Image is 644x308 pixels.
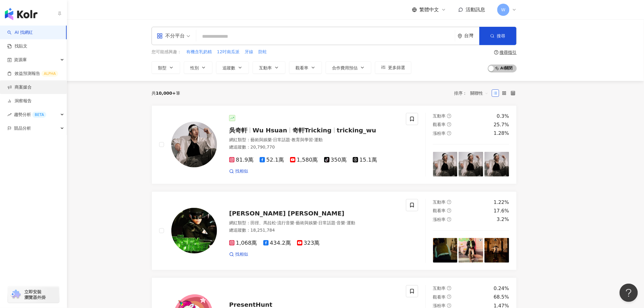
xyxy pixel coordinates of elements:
span: 搜尋 [497,33,506,38]
span: question-circle [494,50,499,54]
span: 1,580萬 [290,157,318,163]
span: question-circle [447,208,451,213]
a: KOL Avatar吳奇軒Wu Hsuan奇軒Trickingtricking_wu網紅類型：藝術與娛樂·日常話題·教育與學習·運動總追蹤數：20,790,77081.9萬52.1萬1,580萬... [152,105,517,184]
span: 類型 [158,65,166,70]
span: rise [7,113,12,117]
div: 搜尋指引 [500,50,517,55]
span: 互動率 [259,65,272,70]
span: 防蛀 [258,49,267,55]
span: 找相似 [235,168,248,174]
span: 350萬 [324,157,347,163]
a: 找貼文 [7,43,27,49]
div: 1.28% [494,130,509,137]
div: BETA [32,112,46,118]
span: question-circle [447,295,451,299]
span: · [345,220,347,225]
iframe: Help Scout Beacon - Open [620,284,638,302]
span: · [335,220,337,225]
span: 更多篩選 [388,65,405,70]
div: 共 筆 [152,91,180,96]
div: 不分平台 [157,31,185,41]
span: appstore [157,33,163,39]
img: logo [5,8,37,20]
div: 總追蹤數 ： 20,790,770 [229,144,399,150]
span: Wu Hsuan [253,127,287,134]
a: 效益預測報告ALPHA [7,71,58,77]
span: 觀看率 [433,295,446,299]
span: 教育與學習 [292,137,313,142]
button: 合作費用預估 [326,61,371,74]
span: question-circle [447,114,451,118]
span: 關聯性 [470,88,488,98]
span: 1,068萬 [229,240,257,246]
span: 活動訊息 [466,7,485,12]
img: post-image [459,152,483,177]
span: question-circle [447,131,451,135]
img: post-image [433,238,458,263]
span: 觀看率 [433,208,446,213]
span: · [313,137,314,142]
span: tricking_wu [337,127,376,134]
span: 323萬 [297,240,320,246]
button: 搜尋 [479,27,516,45]
a: 找相似 [229,251,248,257]
div: 17.6% [494,208,509,214]
a: 商案媒合 [7,84,32,90]
span: 81.9萬 [229,157,254,163]
span: question-circle [447,122,451,127]
button: 追蹤數 [216,61,249,74]
button: 牙線 [244,49,254,55]
div: 0.3% [497,113,509,120]
div: 台灣 [464,33,479,38]
button: 防蛀 [258,49,267,55]
div: 總追蹤數 ： 18,251,784 [229,227,399,233]
span: 吳奇軒 [229,127,247,134]
span: 性別 [190,65,199,70]
img: KOL Avatar [171,208,217,254]
span: 合作費用預估 [332,65,358,70]
span: 互動率 [433,286,446,291]
img: post-image [433,152,458,177]
span: · [290,137,291,142]
span: 有機含乳奶精 [186,49,212,55]
span: 藝術與娛樂 [296,220,317,225]
span: question-circle [447,217,451,222]
span: 音樂 [337,220,345,225]
div: 網紅類型 ： [229,220,399,226]
span: 運動 [347,220,355,225]
button: 性別 [184,61,212,74]
span: 434.2萬 [263,240,291,246]
span: environment [458,34,462,38]
img: post-image [485,238,509,263]
span: question-circle [447,303,451,308]
span: 藝術與娛樂 [250,137,272,142]
span: 漲粉率 [433,217,446,222]
div: 0.24% [494,285,509,292]
button: 互動率 [253,61,285,74]
button: 更多篩選 [375,61,411,74]
span: 追蹤數 [222,65,235,70]
a: KOL Avatar[PERSON_NAME] [PERSON_NAME]網紅類型：田徑、馬拉松·流行音樂·藝術與娛樂·日常話題·音樂·運動總追蹤數：18,251,7841,068萬434.2萬... [152,191,517,270]
span: 日常話題 [273,137,290,142]
span: 立即安裝 瀏覽器外掛 [24,289,46,300]
span: 資源庫 [14,53,27,67]
span: 繁體中文 [419,6,439,13]
span: 觀看率 [296,65,308,70]
span: 漲粉率 [433,131,446,136]
span: · [294,220,296,225]
span: · [272,137,273,142]
span: 52.1萬 [260,157,284,163]
a: 洞察報告 [7,98,32,104]
span: 10,000+ [156,91,176,96]
span: 田徑、馬拉松 [250,220,276,225]
div: 網紅類型 ： [229,137,399,143]
span: · [317,220,318,225]
button: 觀看率 [289,61,322,74]
span: 12吋南瓜派 [217,49,240,55]
span: 互動率 [433,200,446,205]
span: 競品分析 [14,121,31,135]
div: 1.22% [494,199,509,206]
a: 找相似 [229,168,248,174]
div: 68.5% [494,294,509,300]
